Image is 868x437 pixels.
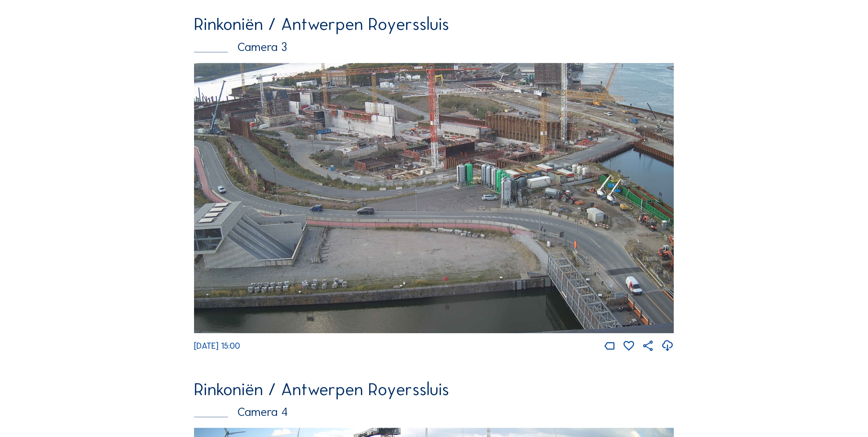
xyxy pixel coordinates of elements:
[194,381,674,398] div: Rinkoniën / Antwerpen Royerssluis
[194,41,674,53] div: Camera 3
[194,340,240,351] span: [DATE] 15:00
[194,406,674,418] div: Camera 4
[194,63,674,333] img: Image
[194,16,674,33] div: Rinkoniën / Antwerpen Royerssluis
